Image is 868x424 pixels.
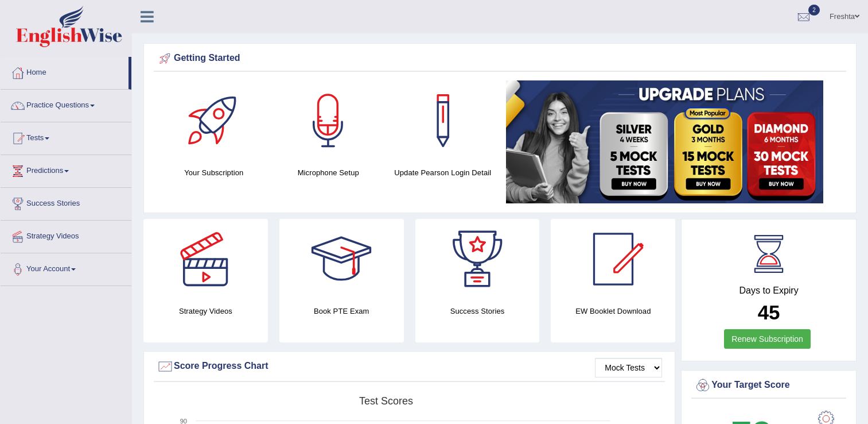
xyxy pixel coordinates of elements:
[694,377,843,394] div: Your Target Score
[279,305,404,317] h4: Book PTE Exam
[143,305,268,317] h4: Strategy Videos
[1,155,131,184] a: Predictions
[1,221,131,249] a: Strategy Videos
[724,329,811,349] a: Renew Subscription
[1,253,131,282] a: Your Account
[1,57,129,86] a: Home
[1,122,131,151] a: Tests
[1,188,131,217] a: Success Stories
[694,286,843,296] h4: Days to Expiry
[391,167,495,179] h4: Update Pearson Login Detail
[551,305,675,317] h4: EW Booklet Download
[758,301,780,323] b: 45
[277,167,380,179] h4: Microphone Setup
[1,90,131,118] a: Practice Questions
[808,5,820,16] span: 2
[162,167,266,179] h4: Your Subscription
[359,395,413,407] tspan: Test scores
[157,358,662,375] div: Score Progress Chart
[415,305,540,317] h4: Success Stories
[506,80,823,203] img: small5.jpg
[157,50,843,67] div: Getting Started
